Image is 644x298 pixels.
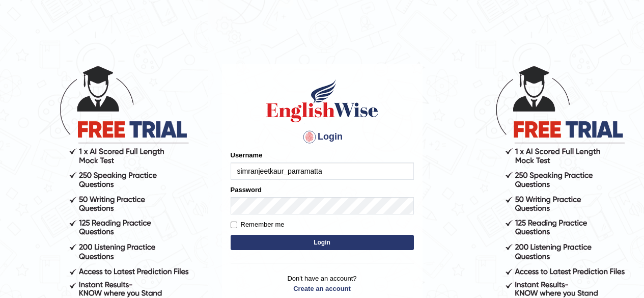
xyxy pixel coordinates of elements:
[231,235,414,250] button: Login
[231,185,262,195] label: Password
[231,220,285,230] label: Remember me
[264,78,380,124] img: Logo of English Wise sign in for intelligent practice with AI
[231,222,237,228] input: Remember me
[231,284,414,293] a: Create an account
[231,129,414,145] h4: Login
[231,150,263,160] label: Username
